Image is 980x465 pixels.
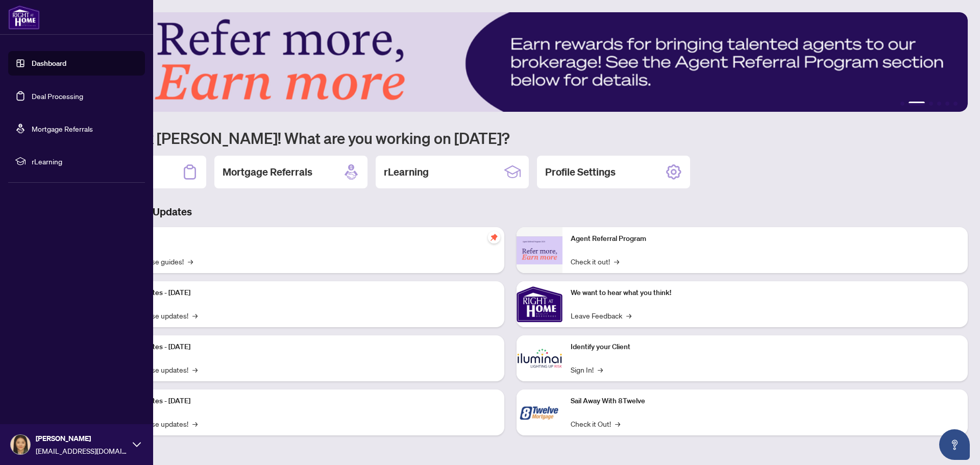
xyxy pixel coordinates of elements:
span: → [626,310,631,321]
p: Self-Help [107,233,496,244]
p: Agent Referral Program [571,233,960,244]
a: Check it Out!→ [571,418,620,429]
span: [PERSON_NAME] [36,433,128,444]
a: Deal Processing [32,91,83,101]
img: Slide 1 [53,12,968,112]
h2: Mortgage Referrals [223,165,312,179]
p: Identify your Client [571,341,960,353]
span: → [598,364,603,375]
span: → [188,256,193,267]
button: 3 [929,102,933,106]
span: → [192,310,198,321]
p: Platform Updates - [DATE] [107,396,496,407]
p: Platform Updates - [DATE] [107,287,496,299]
img: logo [8,5,40,30]
p: Platform Updates - [DATE] [107,341,496,353]
button: 4 [937,102,941,106]
h2: Profile Settings [545,165,616,179]
a: Leave Feedback→ [571,310,631,321]
img: Profile Icon [11,435,30,454]
span: → [192,418,198,429]
span: pushpin [488,231,500,243]
h2: rLearning [384,165,429,179]
p: We want to hear what you think! [571,287,960,299]
a: Dashboard [32,59,66,68]
a: Check it out!→ [571,256,619,267]
button: Open asap [939,429,970,460]
a: Mortgage Referrals [32,124,93,133]
span: → [192,364,198,375]
h1: Welcome back [PERSON_NAME]! What are you working on [DATE]? [53,128,968,148]
h3: Brokerage & Industry Updates [53,205,968,219]
img: Identify your Client [517,335,562,381]
a: Sign In!→ [571,364,603,375]
img: We want to hear what you think! [517,281,562,327]
span: → [615,418,620,429]
p: Sail Away With 8Twelve [571,396,960,407]
span: → [614,256,619,267]
button: 6 [953,102,958,106]
img: Sail Away With 8Twelve [517,389,562,435]
span: [EMAIL_ADDRESS][DOMAIN_NAME] [36,445,128,456]
img: Agent Referral Program [517,236,562,264]
button: 5 [945,102,949,106]
button: 2 [909,102,925,106]
button: 1 [900,102,904,106]
span: rLearning [32,156,138,167]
